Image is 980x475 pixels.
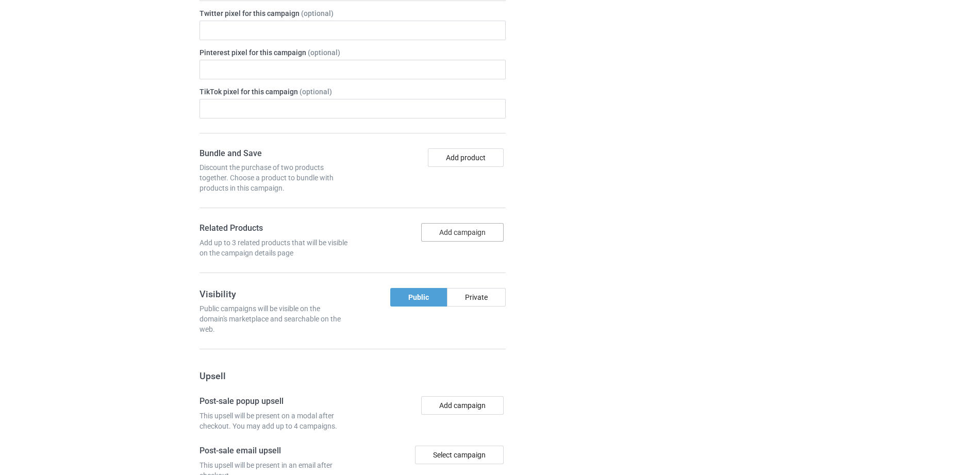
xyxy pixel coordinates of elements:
span: (optional) [301,9,334,18]
h3: Visibility [200,288,349,300]
h4: Post-sale popup upsell [200,396,349,407]
div: Select campaign [415,446,504,464]
span: (optional) [308,48,340,57]
h4: Bundle and Save [200,148,349,159]
button: Add campaign [421,223,504,242]
h3: Upsell [200,370,506,382]
div: Private [447,288,506,307]
label: Twitter pixel for this campaign [200,8,506,19]
div: Discount the purchase of two products together. Choose a product to bundle with products in this ... [200,162,349,193]
label: TikTok pixel for this campaign [200,87,506,97]
button: Add product [428,148,504,167]
h4: Post-sale email upsell [200,446,349,456]
div: Add up to 3 related products that will be visible on the campaign details page [200,237,349,258]
div: Public campaigns will be visible on the domain's marketplace and searchable on the web. [200,303,349,334]
span: (optional) [300,88,332,96]
button: Add campaign [421,396,504,415]
div: This upsell will be present on a modal after checkout. You may add up to 4 campaigns. [200,411,349,431]
label: Pinterest pixel for this campaign [200,47,506,58]
div: Public [390,288,447,307]
h4: Related Products [200,223,349,234]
